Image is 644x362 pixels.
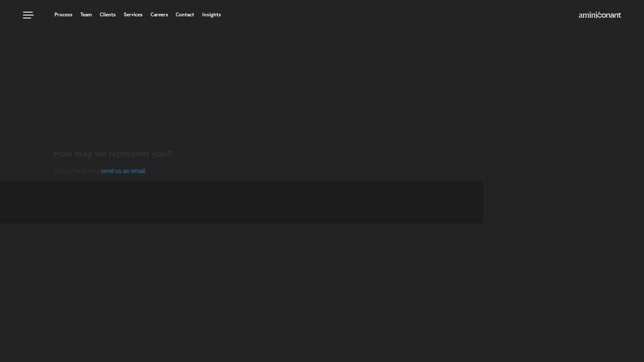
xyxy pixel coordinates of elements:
[202,12,221,17] a: Insights
[55,12,73,17] a: Process
[101,168,145,174] a: send us an email
[80,12,92,17] a: Team
[151,12,168,17] a: Careers
[579,12,621,19] a: Home
[579,12,621,18] img: Amini & Conant
[176,12,194,17] a: Contact
[100,12,116,17] a: Clients
[124,12,143,17] a: Services
[54,147,644,160] h2: How may we represent you?
[54,167,644,176] p: Fill out the form or .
